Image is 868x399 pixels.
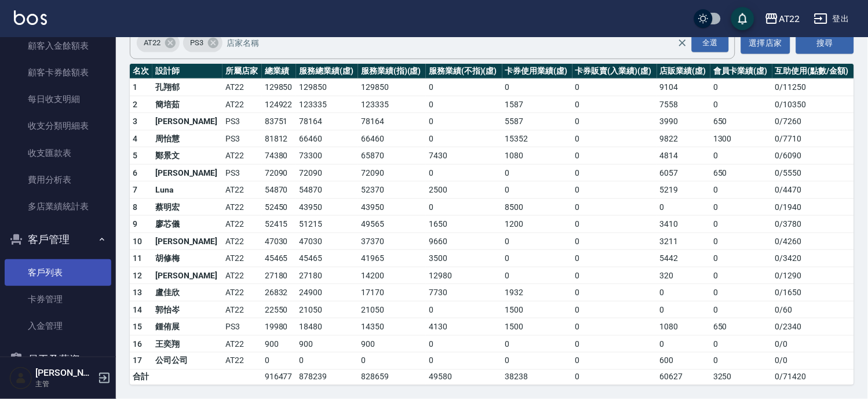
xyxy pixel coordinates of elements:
[183,34,223,52] div: PS3
[223,182,262,199] td: AT22
[572,79,657,96] td: 0
[710,335,772,353] td: 0
[657,233,710,250] td: 3211
[572,233,657,250] td: 0
[296,96,358,113] td: 123335
[5,313,111,339] a: 入金管理
[657,267,710,284] td: 320
[502,216,572,233] td: 1200
[296,318,358,336] td: 18480
[426,64,502,79] th: 服務業績(不指)(虛)
[223,147,262,165] td: AT22
[137,34,180,52] div: AT22
[358,64,426,79] th: 服務業績(指)(虛)
[657,318,710,336] td: 1080
[657,96,710,113] td: 7558
[502,79,572,96] td: 0
[223,318,262,336] td: PS3
[5,140,111,166] a: 收支匯款表
[5,59,111,86] a: 顧客卡券餘額表
[262,353,297,370] td: 0
[5,259,111,286] a: 客戶列表
[772,198,854,216] td: 0 / 1940
[779,12,800,26] div: AT22
[502,335,572,353] td: 0
[710,96,772,113] td: 0
[358,250,426,267] td: 41965
[572,301,657,318] td: 0
[133,202,137,212] span: 8
[572,113,657,130] td: 0
[358,216,426,233] td: 49565
[262,147,297,165] td: 74380
[426,301,502,318] td: 0
[152,335,223,353] td: 王奕翔
[657,250,710,267] td: 5442
[133,82,137,92] span: 1
[133,219,137,228] span: 9
[710,284,772,302] td: 0
[657,182,710,199] td: 5219
[657,130,710,147] td: 9822
[152,79,223,96] td: 孔翔郁
[5,32,111,59] a: 顧客入金餘額表
[223,267,262,284] td: AT22
[152,353,223,370] td: 公司公司
[223,233,262,250] td: AT22
[772,96,854,113] td: 0 / 10350
[772,233,854,250] td: 0 / 4260
[296,79,358,96] td: 129850
[731,7,754,30] button: save
[760,7,805,31] button: AT22
[296,284,358,302] td: 24900
[502,130,572,147] td: 15352
[502,164,572,182] td: 0
[224,33,698,53] input: 店家名稱
[772,182,854,199] td: 0 / 4470
[223,198,262,216] td: AT22
[130,369,152,385] td: 合計
[772,64,854,79] th: 互助使用(點數/金額)
[152,250,223,267] td: 胡修梅
[152,96,223,113] td: 簡培茹
[358,353,426,370] td: 0
[9,367,32,390] img: Person
[657,198,710,216] td: 0
[772,353,854,370] td: 0 / 0
[358,267,426,284] td: 14200
[358,284,426,302] td: 17170
[809,8,854,30] button: 登出
[14,10,47,25] img: Logo
[223,130,262,147] td: PS3
[772,164,854,182] td: 0 / 5550
[426,147,502,165] td: 7430
[223,216,262,233] td: AT22
[152,113,223,130] td: [PERSON_NAME]
[130,64,854,385] table: a dense table
[296,353,358,370] td: 0
[223,301,262,318] td: AT22
[223,284,262,302] td: AT22
[710,369,772,385] td: 3250
[502,147,572,165] td: 1080
[772,113,854,130] td: 0 / 7260
[133,271,143,280] span: 12
[133,168,137,177] span: 6
[502,233,572,250] td: 0
[133,253,143,263] span: 11
[710,353,772,370] td: 0
[223,164,262,182] td: PS3
[502,369,572,385] td: 38238
[262,284,297,302] td: 26832
[772,335,854,353] td: 0 / 0
[657,147,710,165] td: 4814
[572,318,657,336] td: 0
[262,233,297,250] td: 47030
[223,79,262,96] td: AT22
[710,182,772,199] td: 0
[426,335,502,353] td: 0
[772,267,854,284] td: 0 / 1290
[5,193,111,220] a: 多店業績統計表
[223,353,262,370] td: AT22
[262,216,297,233] td: 52415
